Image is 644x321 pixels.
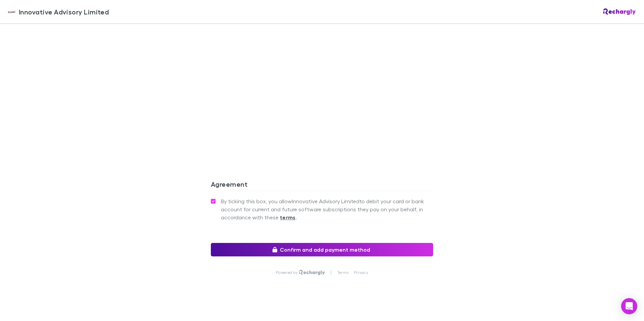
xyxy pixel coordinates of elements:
h3: Agreement [211,180,433,191]
span: Innovative Advisory Limited [19,7,109,17]
div: Open Intercom Messenger [621,298,637,314]
span: By ticking this box, you allow Innovative Advisory Limited to debit your card or bank account for... [221,197,433,221]
button: Confirm and add payment method [211,243,433,256]
strong: terms [280,214,296,221]
a: Privacy [354,270,368,275]
p: Powered by [276,270,299,275]
img: Rechargly Logo [299,270,325,275]
p: | [330,270,331,275]
img: Rechargly Logo [603,8,636,15]
img: Innovative Advisory Limited's Logo [8,8,16,16]
a: Terms [337,270,349,275]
